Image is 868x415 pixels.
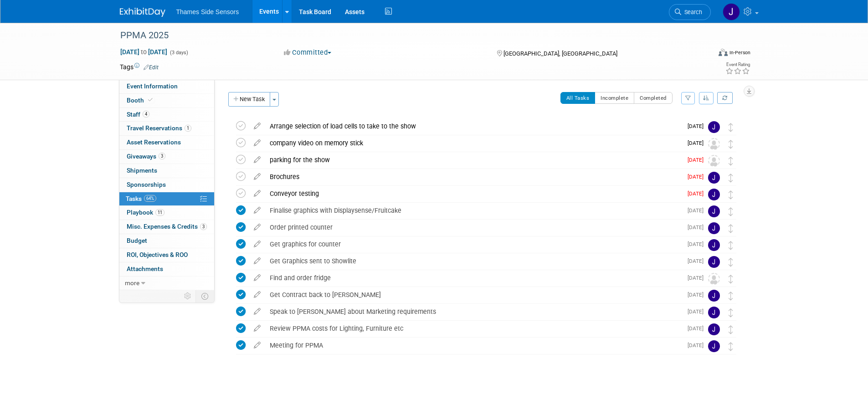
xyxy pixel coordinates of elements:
a: Misc. Expenses & Credits3 [119,220,214,234]
img: ExhibitDay [120,8,165,17]
div: Find and order fridge [265,270,682,286]
a: edit [249,274,265,282]
button: Incomplete [595,92,634,104]
div: PPMA 2025 [117,27,697,44]
div: Speak to [PERSON_NAME] about Marketing requirements [265,304,682,319]
i: Move task [729,174,733,182]
img: James Netherway [708,340,720,352]
img: James Netherway [708,121,720,133]
a: edit [249,341,265,349]
span: 3 [159,153,165,159]
a: Travel Reservations1 [119,122,214,135]
span: [DATE] [DATE] [120,48,168,56]
i: Move task [729,292,733,300]
i: Move task [729,342,733,351]
span: Asset Reservations [127,138,181,146]
div: Get Contract back to [PERSON_NAME] [265,287,682,302]
i: Move task [729,224,733,233]
i: Move task [729,325,733,334]
span: [DATE] [688,157,708,163]
span: Budget [127,237,147,244]
img: James Netherway [708,256,720,268]
a: edit [249,240,265,248]
td: Tags [120,62,159,72]
span: [DATE] [688,174,708,180]
div: Finalise graphics with Displaysense/Fruitcake [265,203,682,218]
span: [DATE] [688,275,708,281]
a: Refresh [717,92,733,104]
span: [DATE] [688,292,708,298]
a: Staff4 [119,108,214,122]
img: James Netherway [708,189,720,200]
a: edit [249,122,265,130]
a: edit [249,156,265,164]
span: Thames Side Sensors [176,8,239,15]
span: Attachments [127,265,163,272]
div: Event Format [657,47,751,61]
i: Move task [729,207,733,216]
a: Giveaways3 [119,150,214,164]
a: Search [669,4,711,20]
a: edit [249,307,265,316]
span: Search [681,9,702,15]
i: Move task [729,157,733,165]
a: edit [249,223,265,231]
i: Move task [729,241,733,250]
img: James Netherway [708,323,720,335]
span: 64% [144,195,156,202]
button: All Tasks [560,92,596,104]
div: Event Rating [725,62,750,67]
td: Toggle Event Tabs [195,290,214,302]
img: Unassigned [708,138,720,150]
img: James Netherway [708,205,720,217]
div: Order printed counter [265,220,682,235]
span: to [139,48,148,56]
span: 11 [155,209,164,216]
div: Conveyor testing [265,186,682,201]
i: Move task [729,258,733,266]
a: Budget [119,234,214,248]
a: ROI, Objectives & ROO [119,248,214,262]
span: 4 [143,111,149,118]
span: Tasks [126,195,156,202]
span: [DATE] [688,241,708,247]
img: James Netherway [708,307,720,318]
span: Booth [127,97,154,104]
i: Move task [729,140,733,149]
button: New Task [228,92,270,107]
span: 1 [185,125,191,132]
span: Shipments [127,167,157,174]
span: Travel Reservations [127,124,191,132]
img: James Netherway [708,239,720,251]
a: Edit [144,64,159,71]
a: edit [249,257,265,265]
a: more [119,277,214,290]
img: Unassigned [708,273,720,285]
span: Staff [127,111,149,118]
span: Playbook [127,209,164,216]
div: Brochures [265,169,682,184]
span: (3 days) [169,50,188,56]
span: [DATE] [688,123,708,129]
img: Format-Inperson.png [719,49,728,56]
button: Committed [281,48,335,57]
i: Move task [729,275,733,283]
img: Jean-Pierre Gale [708,172,720,184]
td: Personalize Event Tab Strip [180,290,196,302]
div: Get Graphics sent to Showlite [265,253,682,269]
i: Booth reservation complete [148,97,153,102]
a: Asset Reservations [119,136,214,149]
a: edit [249,206,265,215]
a: Event Information [119,80,214,93]
a: edit [249,324,265,333]
a: edit [249,139,265,147]
span: ROI, Objectives & ROO [127,251,188,258]
a: Playbook11 [119,206,214,220]
span: [DATE] [688,140,708,146]
div: Get graphics for counter [265,236,682,252]
span: [DATE] [688,190,708,197]
span: Event Information [127,82,178,90]
img: James Netherway [708,222,720,234]
button: Completed [634,92,673,104]
a: edit [249,190,265,198]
